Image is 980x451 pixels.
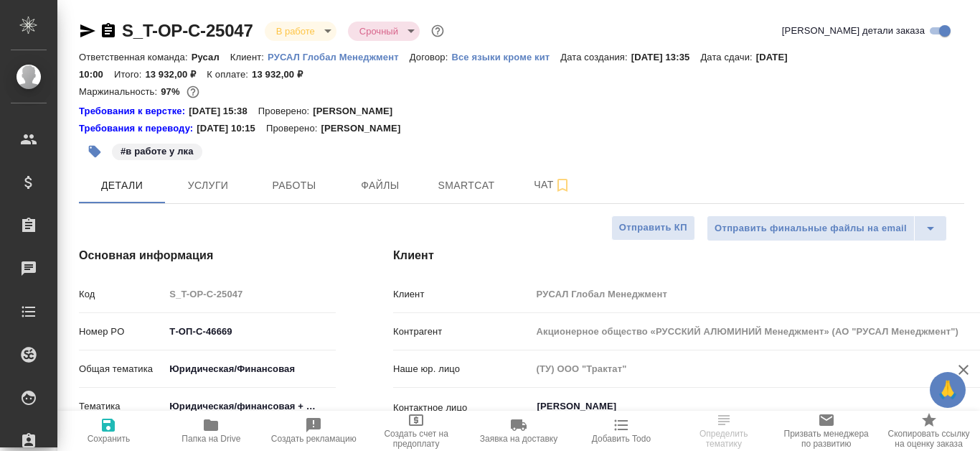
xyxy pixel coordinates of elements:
span: Папка на Drive [182,434,240,444]
div: split button [707,215,947,241]
div: В работе [348,22,420,41]
p: Код [79,287,164,302]
p: Контактное лицо [393,401,532,415]
div: Юридическая/Финансовая [164,357,336,381]
button: Заявка на доставку [468,411,570,451]
span: Определить тематику [681,429,766,449]
p: Маржинальность: [79,86,161,97]
button: Создать счет на предоплату [365,411,468,451]
p: Русал [192,52,230,62]
span: Работы [260,177,329,195]
button: Папка на Drive [160,411,263,451]
p: Ответственная команда: [79,52,192,62]
h4: Клиент [393,247,964,264]
button: Добавить Todo [570,411,672,451]
div: Нажми, чтобы открыть папку с инструкцией [79,121,197,136]
button: Призвать менеджера по развитию [775,411,877,451]
a: Требования к переводу: [79,121,197,136]
span: 🙏 [936,375,960,405]
p: РУСАЛ Глобал Менеджмент [268,52,410,62]
div: В работе [265,22,336,41]
span: Детали [88,177,156,195]
button: Сохранить [57,411,160,451]
p: Контрагент [393,325,532,339]
span: Создать рекламацию [271,434,357,444]
button: Определить тематику [672,411,775,451]
button: Скопировать ссылку [100,22,117,39]
p: Дата сдачи: [700,52,755,62]
span: Отправить финальные файлы на email [715,220,907,237]
p: [DATE] 15:38 [189,104,258,118]
p: [DATE] 10:15 [197,121,266,136]
button: Доп статусы указывают на важность/срочность заказа [428,22,447,40]
p: Клиент: [230,52,268,62]
a: Требования к верстке: [79,104,189,118]
input: ✎ Введи что-нибудь [164,321,336,342]
div: Юридическая/финансовая + техника [164,394,336,419]
button: Скопировать ссылку для ЯМессенджера [79,22,96,39]
p: Тематика [79,399,164,414]
span: [PERSON_NAME] детали заказа [782,24,925,38]
button: 🙏 [930,372,966,408]
a: S_T-OP-C-25047 [122,21,253,40]
p: Проверено: [266,121,321,136]
div: Нажми, чтобы открыть папку с инструкцией [79,104,189,118]
button: Добавить тэг [79,136,110,167]
p: Общая тематика [79,362,164,376]
p: Номер PO [79,325,164,339]
span: Скопировать ссылку на оценку заказа [886,429,971,449]
p: 13 932,00 ₽ [252,69,314,80]
span: Создать счет на предоплату [374,429,459,449]
p: Наше юр. лицо [393,362,532,376]
button: Создать рекламацию [263,411,365,451]
span: Отправить КП [619,220,687,236]
svg: Подписаться [554,177,571,194]
input: Пустое поле [164,284,336,304]
span: Сохранить [88,434,131,444]
button: Скопировать ссылку на оценку заказа [877,411,980,451]
span: Файлы [346,177,415,195]
p: Все языки кроме кит [451,52,560,62]
button: Отправить КП [611,215,695,241]
h4: Основная информация [79,247,336,264]
a: Все языки кроме кит [451,50,560,62]
p: Клиент [393,287,532,302]
span: Призвать менеджера по развитию [783,429,869,449]
span: Чат [518,176,587,194]
p: Проверено: [258,104,314,118]
p: [DATE] 13:35 [631,52,701,62]
p: Итого: [114,69,145,80]
p: 13 932,00 ₽ [145,69,207,80]
p: К оплате: [207,69,252,80]
button: 318.00 RUB; [184,83,202,101]
p: #в работе у лка [121,144,194,159]
p: [PERSON_NAME] [313,104,403,118]
p: Договор: [410,52,452,62]
p: [PERSON_NAME] [321,121,411,136]
span: Заявка на доставку [480,434,557,444]
p: Дата создания: [560,52,631,62]
button: В работе [272,25,319,37]
a: РУСАЛ Глобал Менеджмент [268,50,410,62]
span: Добавить Todo [592,434,651,444]
button: Отправить финальные файлы на email [707,215,915,241]
span: Smartcat [432,177,501,195]
button: Срочный [355,25,402,37]
span: Услуги [174,177,242,195]
p: 97% [161,86,183,97]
